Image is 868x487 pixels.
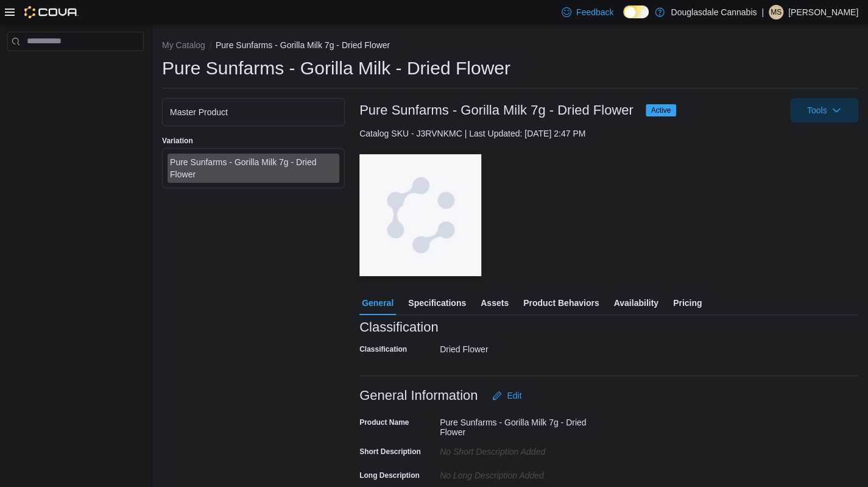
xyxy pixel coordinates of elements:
label: Variation [162,136,193,146]
div: Mckenzie Sweeney [769,5,783,20]
span: Dark Mode [623,18,624,19]
span: Availability [613,291,658,315]
span: Active [646,104,677,116]
img: Cova [24,6,79,18]
span: General [362,291,393,315]
button: Edit [487,383,526,408]
span: Edit [507,389,521,402]
button: Pure Sunfarms - Gorilla Milk 7g - Dried Flower [216,40,390,50]
div: No Long Description added [440,466,603,480]
span: Pricing [673,291,702,315]
span: MS [771,5,782,20]
div: Catalog SKU - J3RVNKMC | Last Updated: [DATE] 2:47 PM [359,127,858,140]
input: Dark Mode [623,5,649,18]
div: Pure Sunfarms - Gorilla Milk 7g - Dried Flower [440,413,603,437]
div: Dried Flower [440,339,603,354]
span: Assets [481,291,509,315]
label: Classification [359,344,407,354]
div: Master Product [170,106,337,118]
div: No Short Description added [440,442,603,457]
h3: General Information [359,388,478,403]
nav: An example of EuiBreadcrumbs [162,39,858,54]
label: Short Description [359,447,421,457]
label: Long Description [359,471,420,480]
span: Active [651,105,671,116]
p: [PERSON_NAME] [788,5,858,20]
h1: Pure Sunfarms - Gorilla Milk - Dried Flower [162,56,510,80]
button: Tools [790,98,858,123]
p: Douglasdale Cannabis [671,5,757,20]
label: Product Name [359,418,409,427]
nav: Complex example [7,54,144,83]
span: Tools [807,104,827,116]
img: Image for Cova Placeholder [359,154,481,276]
h3: Pure Sunfarms - Gorilla Milk 7g - Dried Flower [359,103,633,118]
button: My Catalog [162,40,205,50]
p: | [761,5,764,20]
div: Pure Sunfarms - Gorilla Milk 7g - Dried Flower [170,156,337,180]
span: Feedback [576,6,613,18]
h3: Classification [359,320,439,335]
span: Specifications [408,291,466,315]
span: Product Behaviors [523,291,599,315]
